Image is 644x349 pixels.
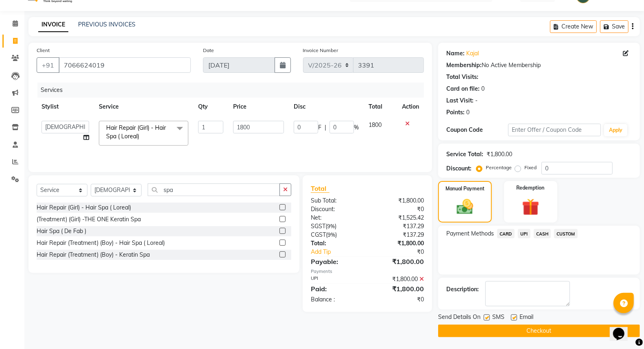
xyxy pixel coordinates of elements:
[305,205,367,214] div: Discount:
[367,222,430,231] div: ₹137.29
[193,98,228,116] th: Qty
[438,313,480,323] span: Send Details On
[367,231,430,239] div: ₹137.29
[94,98,193,116] th: Service
[37,83,430,98] div: Services
[369,121,382,129] span: 1800
[367,295,430,304] div: ₹0
[37,239,165,247] div: Hair Repair (Treatment) (Boy) - Hair Spa ( Loreal)
[78,21,135,28] a: PREVIOUS INVOICES
[305,196,367,205] div: Sub Total:
[327,223,335,229] span: 9%
[305,214,367,222] div: Net:
[446,73,478,81] div: Total Visits:
[517,184,545,192] label: Redemption
[305,248,378,256] a: Add Tip
[37,57,59,73] button: +91
[517,196,545,218] img: _gift.svg
[481,85,485,93] div: 0
[37,215,141,224] div: (Treatment) (Girl) -THE ONE Keratin Spa
[550,20,597,33] button: Create New
[367,205,430,214] div: ₹0
[518,229,530,238] span: UPI
[367,214,430,222] div: ₹1,525.42
[604,124,627,136] button: Apply
[38,17,68,32] a: INVOICE
[367,257,430,266] div: ₹1,800.00
[354,123,359,132] span: %
[327,231,335,238] span: 9%
[305,275,367,284] div: UPI
[438,325,640,337] button: Checkout
[466,108,469,117] div: 0
[610,316,636,341] iframe: chat widget
[148,183,280,196] input: Search or Scan
[305,222,367,231] div: ( )
[378,248,430,256] div: ₹0
[446,49,465,58] div: Name:
[318,123,321,132] span: F
[520,313,533,323] span: Email
[228,98,289,116] th: Price
[367,284,430,294] div: ₹1,800.00
[554,229,578,238] span: CUSTOM
[446,96,474,105] div: Last Visit:
[445,185,485,192] label: Manual Payment
[37,47,50,54] label: Client
[524,164,537,171] label: Fixed
[446,150,483,159] div: Service Total:
[106,124,166,140] span: Hair Repair (Girl) - Hair Spa ( Loreal)
[446,108,465,117] div: Points:
[487,150,512,159] div: ₹1,800.00
[508,124,601,136] input: Enter Offer / Coupon Code
[446,61,482,70] div: Membership:
[139,133,143,140] a: x
[364,98,397,116] th: Total
[305,231,367,239] div: ( )
[203,47,214,54] label: Date
[37,227,86,236] div: Hair Spa ( De Fab )
[446,285,479,294] div: Description:
[289,98,364,116] th: Disc
[311,268,424,275] div: Payments
[303,47,338,54] label: Invoice Number
[305,284,367,294] div: Paid:
[534,229,551,238] span: CASH
[446,85,480,93] div: Card on file:
[486,164,512,171] label: Percentage
[397,98,424,116] th: Action
[311,184,330,193] span: Total
[59,57,191,73] input: Search by Name/Mobile/Email/Code
[305,257,367,266] div: Payable:
[311,231,326,238] span: CGST
[367,275,430,284] div: ₹1,800.00
[446,229,494,238] span: Payment Methods
[446,164,472,173] div: Discount:
[475,96,478,105] div: -
[305,295,367,304] div: Balance :
[305,239,367,248] div: Total:
[466,49,479,58] a: Kajal
[367,239,430,248] div: ₹1,800.00
[367,196,430,205] div: ₹1,800.00
[452,197,478,216] img: _cash.svg
[311,222,325,230] span: SGST
[492,313,504,323] span: SMS
[446,61,632,70] div: No Active Membership
[37,203,131,212] div: Hair Repair (Girl) - Hair Spa ( Loreal)
[37,251,150,259] div: Hair Repair (Treatment) (Boy) - Keratin Spa
[325,123,326,132] span: |
[600,20,629,33] button: Save
[497,229,515,238] span: CARD
[446,126,508,134] div: Coupon Code
[37,98,94,116] th: Stylist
